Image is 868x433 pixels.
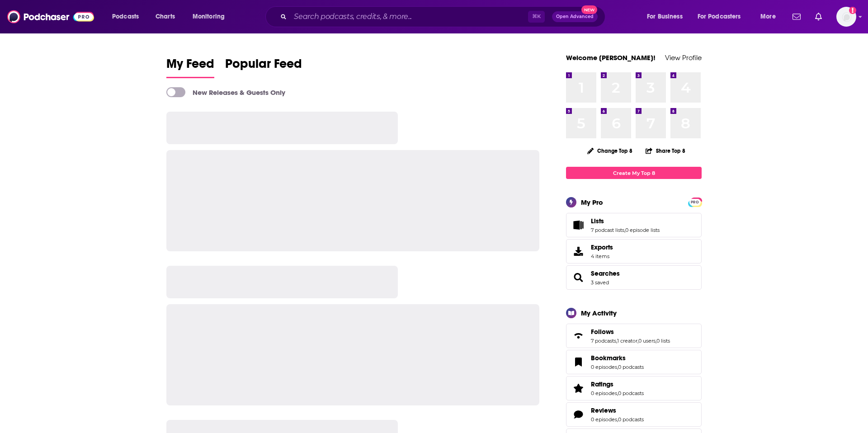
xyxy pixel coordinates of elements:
div: Search podcasts, credits, & more... [274,6,614,27]
img: User Profile [836,7,856,27]
a: 0 episodes [591,364,617,370]
a: 1 creator [617,338,637,344]
span: New [581,5,598,14]
span: 4 items [591,253,613,259]
a: New Releases & Guests Only [166,87,285,97]
a: Follows [591,328,670,336]
a: Lists [569,219,587,231]
a: 0 episodes [591,390,617,396]
a: 7 podcast lists [591,227,624,233]
span: For Business [647,10,683,23]
a: Searches [569,271,587,284]
span: More [760,10,776,23]
span: Charts [156,10,175,23]
span: , [656,338,656,344]
a: Ratings [569,382,587,395]
a: 7 podcasts [591,338,616,344]
div: My Pro [581,198,603,207]
a: 0 podcasts [618,390,644,396]
a: Show notifications dropdown [789,9,804,24]
span: My Feed [166,56,214,77]
button: open menu [106,9,151,24]
span: , [637,338,638,344]
span: Logged in as ldigiovine [836,7,856,27]
a: Popular Feed [225,56,302,78]
span: Bookmarks [591,354,626,362]
button: Change Top 8 [582,145,638,156]
span: For Podcasters [698,10,741,23]
svg: Add a profile image [849,7,856,14]
a: Bookmarks [591,354,644,362]
span: Reviews [591,406,616,414]
button: open menu [754,9,787,24]
span: Follows [566,324,702,348]
a: Ratings [591,380,644,388]
span: Follows [591,328,614,336]
span: , [617,364,618,370]
button: Open AdvancedNew [552,11,598,22]
a: 0 users [638,338,656,344]
span: Ratings [591,380,613,388]
button: open menu [692,9,754,24]
img: Podchaser - Follow, Share and Rate Podcasts [7,8,94,25]
span: , [617,416,618,423]
input: Search podcasts, credits, & more... [290,9,528,24]
a: 0 podcasts [618,416,644,423]
span: Popular Feed [225,56,302,77]
a: 0 podcasts [618,364,644,370]
span: Bookmarks [566,350,702,374]
span: PRO [689,199,700,206]
div: My Activity [581,309,617,317]
a: Create My Top 8 [566,167,702,179]
a: Exports [566,239,702,264]
a: Follows [569,329,587,342]
a: Lists [591,217,660,225]
span: Lists [591,217,604,225]
span: , [617,390,618,396]
a: Bookmarks [569,356,587,368]
a: View Profile [665,53,702,62]
a: 3 saved [591,279,609,286]
a: Welcome [PERSON_NAME]! [566,53,656,62]
span: Podcasts [112,10,139,23]
a: PRO [689,198,700,205]
button: open menu [641,9,694,24]
span: Monitoring [193,10,225,23]
span: , [624,227,625,233]
button: Share Top 8 [645,142,686,160]
span: ⌘ K [528,11,545,23]
a: My Feed [166,56,214,78]
span: Exports [591,243,613,251]
button: Show profile menu [836,7,856,27]
a: 0 episodes [591,416,617,423]
a: Show notifications dropdown [811,9,826,24]
a: Reviews [569,408,587,421]
span: Lists [566,213,702,237]
button: open menu [186,9,236,24]
a: Charts [150,9,180,24]
a: Reviews [591,406,644,414]
span: Exports [569,245,587,258]
span: Ratings [566,376,702,400]
span: Searches [566,265,702,290]
a: Searches [591,269,620,278]
span: Reviews [566,402,702,427]
a: 0 episode lists [625,227,660,233]
span: Open Advanced [556,14,594,19]
a: 0 lists [656,338,670,344]
span: , [616,338,617,344]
